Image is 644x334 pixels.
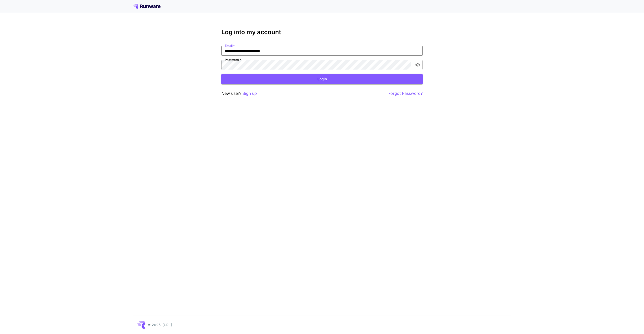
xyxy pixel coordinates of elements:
h3: Log into my account [221,29,423,36]
button: Login [221,74,423,84]
button: Forgot Password? [388,90,423,97]
p: New user? [221,90,257,97]
button: toggle password visibility [413,60,422,69]
p: © 2025, [URL] [147,322,172,327]
button: Sign up [243,90,257,97]
label: Password [225,58,241,62]
label: Email [225,44,235,48]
